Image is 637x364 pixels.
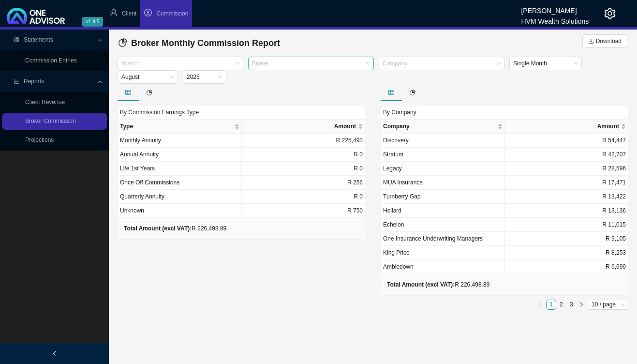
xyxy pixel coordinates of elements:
span: Hollard [383,207,401,214]
span: v1.9.5 [82,17,103,27]
span: One Insurance Underwriting Managers [383,235,483,242]
li: 3 [566,300,577,310]
li: Next Page [577,300,587,310]
td: R 0 [242,162,366,176]
span: August [121,71,174,83]
span: Unknown [120,207,144,214]
b: Total Amount (excl VAT): [124,225,192,232]
span: Company [383,121,496,131]
span: Once Off Commissions [120,179,179,186]
td: R 13,136 [505,204,629,218]
span: 10 / page [592,300,624,309]
span: 2025 [187,71,222,83]
span: Annual Annuity [120,151,159,158]
td: R 54,447 [505,134,629,148]
span: Monthly Annuity [120,137,161,144]
span: setting [604,8,616,19]
img: 2df55531c6924b55f21c4cf5d4484680-logo-light.svg [7,8,65,24]
span: Single Month [513,57,578,70]
span: Amount [507,121,620,131]
td: R 9,105 [505,232,629,246]
div: [PERSON_NAME] [521,2,589,13]
span: table [125,90,131,95]
span: line-chart [14,78,19,84]
li: 1 [546,300,556,310]
td: R 225,493 [242,134,366,148]
a: Commission Entries [25,57,77,64]
li: 2 [556,300,566,310]
div: R 226,498.89 [124,224,226,233]
li: Previous Page [536,300,546,310]
a: 3 [567,300,576,309]
div: R 226,498.89 [387,280,489,289]
span: Stratum [383,151,403,158]
span: Type [120,121,233,131]
td: R 256 [242,176,366,190]
a: 2 [557,300,566,309]
td: R 13,422 [505,190,629,204]
td: R 8,253 [505,246,629,260]
td: R 0 [242,190,366,204]
span: MUA Insurance [383,179,423,186]
span: pie-chart [119,38,127,47]
span: Amount [244,121,356,131]
span: Ambledown [383,263,414,270]
th: Company [381,120,505,134]
span: Life 1st Years [120,165,155,172]
a: 1 [547,300,556,309]
span: Legacy [383,165,402,172]
div: By Company [381,105,628,119]
button: Download [582,34,627,48]
span: Client [122,10,137,17]
span: pie-chart [410,90,415,95]
span: left [52,350,58,356]
td: R 11,015 [505,218,629,232]
span: Turnberry Gap [383,193,421,200]
a: Client Revenue [25,99,65,106]
span: Broker Monthly Commission Report [131,38,280,48]
div: Page Size [588,300,628,310]
div: By Commission Earnings Type [118,105,365,119]
span: Reports [24,78,44,85]
span: Statements [24,36,53,43]
th: Amount [505,120,629,134]
button: right [577,300,587,310]
td: R 28,596 [505,162,629,176]
span: user [110,9,118,16]
span: left [538,302,543,307]
span: King Price [383,249,410,256]
span: dollar [144,9,152,16]
th: Amount [242,120,366,134]
button: left [536,300,546,310]
th: Type [118,120,242,134]
td: R 17,471 [505,176,629,190]
span: download [588,38,594,44]
td: R 6,690 [505,260,629,274]
td: R 42,707 [505,148,629,162]
a: Projections [25,136,54,143]
span: Download [596,36,622,46]
span: reconciliation [14,37,19,43]
a: Broker Commission [25,118,76,124]
span: right [579,302,584,307]
span: table [388,90,394,95]
span: pie-chart [147,90,152,95]
span: Quarterly Annuity [120,193,164,200]
span: Echelon [383,221,404,228]
div: HVM Wealth Solutions [521,13,589,24]
b: Total Amount (excl VAT): [387,281,455,288]
span: Commission [156,10,188,17]
td: R 750 [242,204,366,218]
td: R 0 [242,148,366,162]
span: Discovery [383,137,409,144]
